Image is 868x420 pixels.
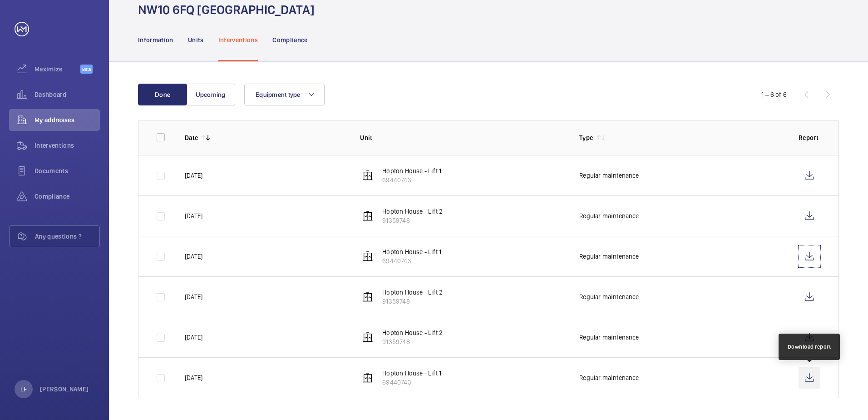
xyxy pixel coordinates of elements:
[362,251,373,262] img: elevator.svg
[35,141,100,150] span: Interventions
[382,247,441,256] p: Hopton House - Lift 1
[382,328,443,337] p: Hopton House - Lift 2
[272,35,308,45] p: Compliance
[788,343,831,351] div: Download report
[188,35,204,45] p: Units
[382,369,441,378] p: Hopton House - Lift 1
[579,171,639,180] p: Regular maintenance
[382,288,443,297] p: Hopton House - Lift 2
[579,133,593,142] p: Type
[138,35,173,45] p: Information
[185,211,202,220] p: [DATE]
[40,385,89,394] p: [PERSON_NAME]
[362,210,373,221] img: elevator.svg
[244,84,325,105] button: Equipment type
[218,35,258,45] p: Interventions
[35,115,100,125] span: My addresses
[185,333,202,342] p: [DATE]
[185,171,202,180] p: [DATE]
[362,332,373,343] img: elevator.svg
[382,166,441,175] p: Hopton House - Lift 1
[761,90,787,99] div: 1 – 6 of 6
[799,133,820,142] p: Report
[35,232,99,241] span: Any questions ?
[35,90,100,99] span: Dashboard
[382,207,443,216] p: Hopton House - Lift 2
[80,65,93,74] span: Beta
[579,292,639,301] p: Regular maintenance
[362,291,373,302] img: elevator.svg
[35,192,100,201] span: Compliance
[579,373,639,382] p: Regular maintenance
[185,252,202,261] p: [DATE]
[185,133,198,142] p: Date
[579,252,639,261] p: Regular maintenance
[362,372,373,383] img: elevator.svg
[362,170,373,181] img: elevator.svg
[186,84,235,105] button: Upcoming
[382,337,443,346] p: 91359748
[185,292,202,301] p: [DATE]
[382,216,443,225] p: 91359748
[185,373,202,382] p: [DATE]
[382,378,441,387] p: 69440743
[138,84,187,105] button: Done
[579,333,639,342] p: Regular maintenance
[382,256,441,265] p: 69440743
[35,166,100,175] span: Documents
[579,211,639,220] p: Regular maintenance
[382,297,443,306] p: 91359748
[360,133,565,142] p: Unit
[256,91,301,98] span: Equipment type
[20,385,27,394] p: LF
[35,65,80,74] span: Maximize
[382,175,441,185] p: 69440743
